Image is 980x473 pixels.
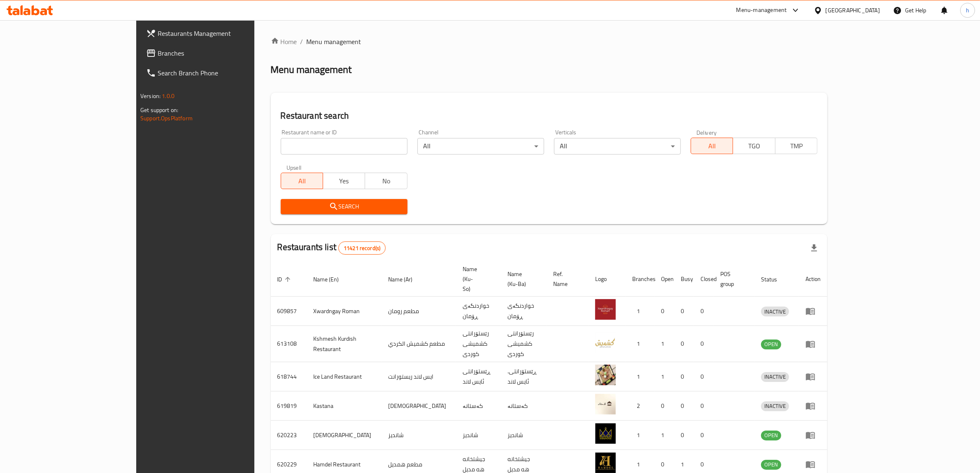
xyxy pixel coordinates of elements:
[805,339,821,349] div: Menu
[694,297,714,326] td: 0
[307,37,361,47] span: Menu management
[589,262,626,297] th: Logo
[626,421,654,450] td: 1
[694,140,730,152] span: All
[626,326,654,362] td: 1
[281,173,323,189] button: All
[501,421,547,450] td: شانديز
[733,138,775,154] button: TGO
[456,326,501,362] td: رێستۆرانتی کشمیشى كوردى
[507,269,537,289] span: Name (Ku-Ba)
[805,372,821,382] div: Menu
[140,113,193,124] a: Support.OpsPlatform
[694,362,714,391] td: 0
[281,199,407,214] button: Search
[626,262,654,297] th: Branches
[761,431,781,440] span: OPEN
[277,274,293,284] span: ID
[674,391,694,421] td: 0
[456,391,501,421] td: کەستانە
[307,326,382,362] td: Kshmesh Kurdish Restaurant
[277,241,386,255] h2: Restaurants list
[382,326,456,362] td: مطعم كشميش الكردي
[388,274,423,284] span: Name (Ar)
[654,391,674,421] td: 0
[674,421,694,450] td: 0
[674,262,694,297] th: Busy
[158,28,293,38] span: Restaurants Management
[140,43,300,63] a: Branches
[339,244,385,252] span: 11421 record(s)
[140,105,178,115] span: Get support on:
[463,264,491,294] span: Name (Ku-So)
[162,91,175,101] span: 1.0.0
[694,421,714,450] td: 0
[966,6,969,15] span: h
[805,459,821,469] div: Menu
[826,6,880,15] div: [GEOGRAPHIC_DATA]
[382,421,456,450] td: شانديز
[761,401,789,411] span: INACTIVE
[805,306,821,316] div: Menu
[158,48,293,58] span: Branches
[804,238,824,258] div: Export file
[654,362,674,391] td: 1
[696,129,717,135] label: Delivery
[736,5,787,15] div: Menu-management
[456,421,501,450] td: شانديز
[501,297,547,326] td: خواردنگەی ڕۆمان
[626,391,654,421] td: 2
[501,391,547,421] td: کەستانە
[554,138,681,155] div: All
[595,332,616,353] img: Kshmesh Kurdish Restaurant
[307,421,382,450] td: [DEMOGRAPHIC_DATA]
[287,201,401,212] span: Search
[501,326,547,362] td: رێستۆرانتی کشمیشى كوردى
[761,340,781,349] div: OPEN
[761,307,789,316] div: INACTIVE
[805,401,821,411] div: Menu
[626,297,654,326] td: 1
[140,23,300,43] a: Restaurants Management
[323,173,365,189] button: Yes
[417,138,544,155] div: All
[595,299,616,320] img: Xwardngay Roman
[368,175,404,187] span: No
[281,138,407,155] input: Search for restaurant name or ID..
[307,391,382,421] td: Kastana
[456,297,501,326] td: خواردنگەی ڕۆمان
[674,297,694,326] td: 0
[382,362,456,391] td: ايس لاند ريستورانت
[595,394,616,414] img: Kastana
[314,274,350,284] span: Name (En)
[691,138,733,154] button: All
[761,274,788,284] span: Status
[307,362,382,391] td: Ice Land Restaurant
[761,372,789,382] div: INACTIVE
[779,140,814,152] span: TMP
[140,91,161,101] span: Version:
[286,164,302,170] label: Upsell
[595,365,616,385] img: Ice Land Restaurant
[805,430,821,440] div: Menu
[626,362,654,391] td: 1
[501,362,547,391] td: .ڕێستۆرانتی ئایس لاند
[694,391,714,421] td: 0
[284,175,320,187] span: All
[720,269,745,289] span: POS group
[761,307,789,316] span: INACTIVE
[654,326,674,362] td: 1
[338,241,386,255] div: Total records count
[674,326,694,362] td: 0
[554,269,579,289] span: Ref. Name
[654,421,674,450] td: 1
[736,140,772,152] span: TGO
[595,452,616,473] img: Hamdel Restaurant
[382,391,456,421] td: [DEMOGRAPHIC_DATA]
[674,362,694,391] td: 0
[694,326,714,362] td: 0
[271,63,352,76] h2: Menu management
[326,175,362,187] span: Yes
[694,262,714,297] th: Closed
